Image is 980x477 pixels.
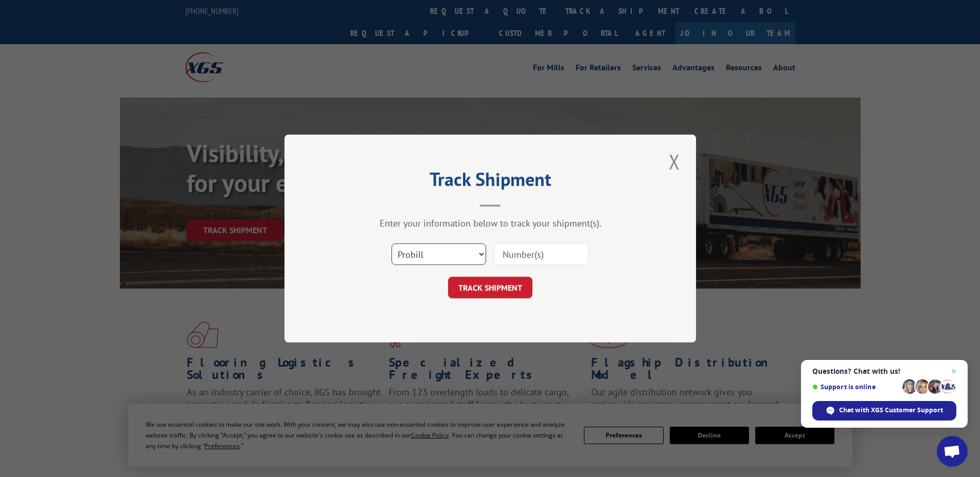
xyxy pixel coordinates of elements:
[839,406,943,415] span: Chat with XGS Customer Support
[812,383,899,391] span: Support is online
[494,243,589,265] input: Number(s)
[666,147,683,176] button: Close modal
[812,401,956,421] span: Chat with XGS Customer Support
[937,436,968,467] a: Open chat
[448,277,532,298] button: TRACK SHIPMENT
[812,367,956,375] span: Questions? Chat with us!
[336,172,645,192] h2: Track Shipment
[336,217,645,229] div: Enter your information below to track your shipment(s).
